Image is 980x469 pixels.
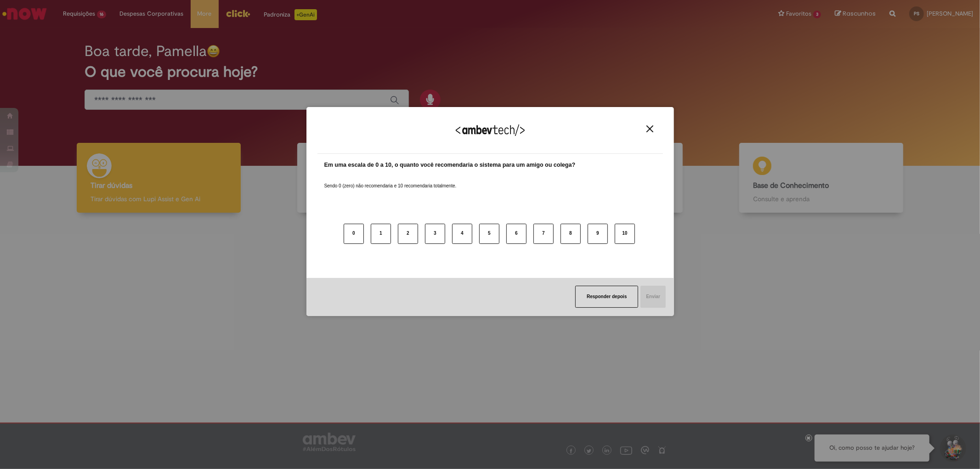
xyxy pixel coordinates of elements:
[533,224,554,244] button: 7
[615,224,635,244] button: 10
[646,125,653,132] img: Close
[506,224,527,244] button: 6
[398,224,418,244] button: 2
[324,161,576,170] label: Em uma escala de 0 a 10, o quanto você recomendaria o sistema para um amigo ou colega?
[324,172,457,189] label: Sendo 0 (zero) não recomendaria e 10 recomendaria totalmente.
[644,125,656,133] button: Close
[588,224,608,244] button: 9
[452,224,472,244] button: 4
[371,224,391,244] button: 1
[479,224,499,244] button: 5
[344,224,364,244] button: 0
[456,124,525,136] img: Logo Ambevtech
[425,224,445,244] button: 3
[561,224,581,244] button: 8
[575,286,638,308] button: Responder depois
